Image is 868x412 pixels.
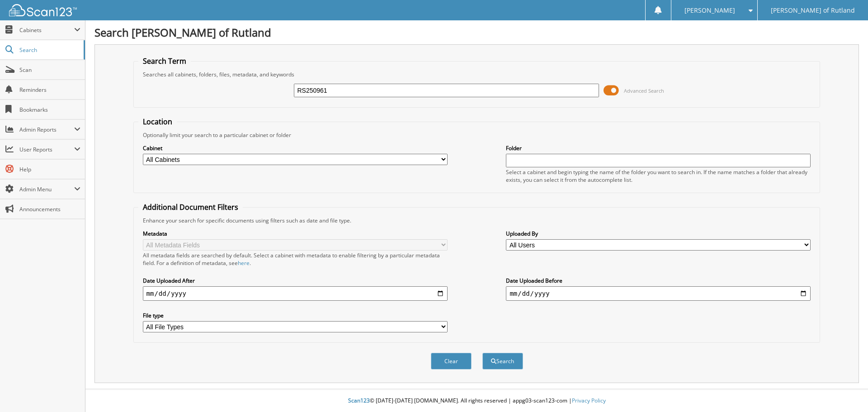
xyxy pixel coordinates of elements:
[348,397,370,404] span: Scan123
[94,25,859,40] h1: Search [PERSON_NAME] of Rutland
[771,8,855,13] span: [PERSON_NAME] of Rutland
[684,8,735,13] span: [PERSON_NAME]
[19,46,79,54] span: Search
[143,312,448,319] label: File type
[143,277,448,284] label: Date Uploaded After
[624,87,664,94] span: Advanced Search
[143,286,448,301] input: start
[138,131,816,139] div: Optionally limit your search to a particular cabinet or folder
[138,217,816,224] div: Enhance your search for specific documents using filters such as date and file type.
[19,66,80,74] span: Scan
[506,144,811,152] label: Folder
[138,56,191,66] legend: Search Term
[19,26,74,34] span: Cabinets
[19,86,80,94] span: Reminders
[506,168,811,184] div: Select a cabinet and begin typing the name of the folder you want to search in. If the name match...
[506,230,811,237] label: Uploaded By
[138,117,177,127] legend: Location
[482,353,523,369] button: Search
[143,230,448,237] label: Metadata
[19,185,74,193] span: Admin Menu
[143,144,448,152] label: Cabinet
[19,106,80,114] span: Bookmarks
[9,4,77,16] img: scan123-logo-white.svg
[823,369,868,412] iframe: Chat Widget
[506,286,811,301] input: end
[19,205,80,213] span: Announcements
[431,353,472,369] button: Clear
[572,397,606,404] a: Privacy Policy
[19,126,74,133] span: Admin Reports
[19,166,80,173] span: Help
[19,146,74,153] span: User Reports
[138,71,816,78] div: Searches all cabinets, folders, files, metadata, and keywords
[506,277,811,284] label: Date Uploaded Before
[238,259,250,267] a: here
[85,390,868,412] div: © [DATE]-[DATE] [DOMAIN_NAME]. All rights reserved | appg03-scan123-com |
[143,251,448,267] div: All metadata fields are searched by default. Select a cabinet with metadata to enable filtering b...
[138,202,243,212] legend: Additional Document Filters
